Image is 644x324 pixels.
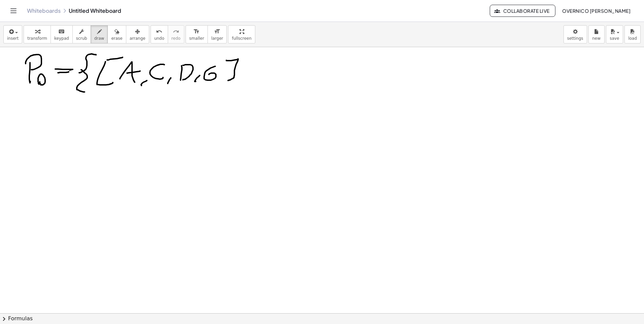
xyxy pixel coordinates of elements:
button: fullscreen [228,25,255,43]
button: Collaborate Live [490,5,555,17]
button: redoredo [168,25,184,43]
span: larger [211,36,223,41]
span: erase [111,36,122,41]
a: Whiteboards [27,7,61,14]
button: format_sizesmaller [186,25,208,43]
span: arrange [130,36,146,41]
button: insert [3,25,22,43]
button: draw [91,25,108,43]
button: Toggle navigation [8,5,19,16]
button: scrub [72,25,91,43]
i: undo [156,28,162,36]
span: transform [27,36,47,41]
span: save [610,36,619,41]
span: scrub [76,36,87,41]
span: draw [94,36,104,41]
span: smaller [189,36,204,41]
i: redo [173,28,179,36]
button: save [606,25,623,43]
span: fullscreen [232,36,251,41]
span: undo [154,36,164,41]
button: format_sizelarger [207,25,227,43]
button: undoundo [151,25,168,43]
button: keyboardkeypad [51,25,73,43]
button: arrange [126,25,149,43]
span: OverNico [PERSON_NAME] [562,8,631,14]
span: redo [171,36,181,41]
i: format_size [214,28,220,36]
button: transform [24,25,51,43]
span: settings [567,36,583,41]
span: keypad [54,36,69,41]
button: OverNico [PERSON_NAME] [557,5,636,17]
span: insert [7,36,19,41]
button: settings [563,25,587,43]
i: keyboard [58,28,65,36]
button: new [588,25,605,43]
button: load [624,25,641,43]
span: new [592,36,601,41]
span: load [628,36,637,41]
button: erase [107,25,126,43]
i: format_size [193,28,200,36]
span: Collaborate Live [495,8,549,14]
